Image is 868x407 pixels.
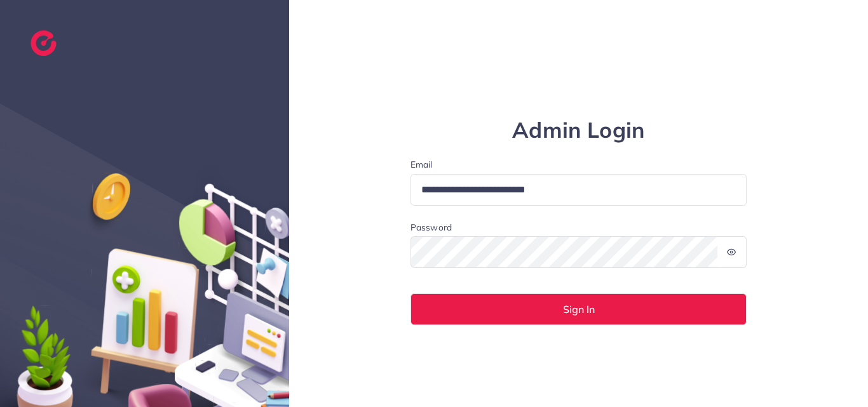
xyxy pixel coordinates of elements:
label: Password [410,221,452,234]
h1: Admin Login [410,117,747,143]
button: Sign In [410,293,747,325]
span: Sign In [563,304,595,314]
img: logo [31,30,57,56]
label: Email [410,158,747,171]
